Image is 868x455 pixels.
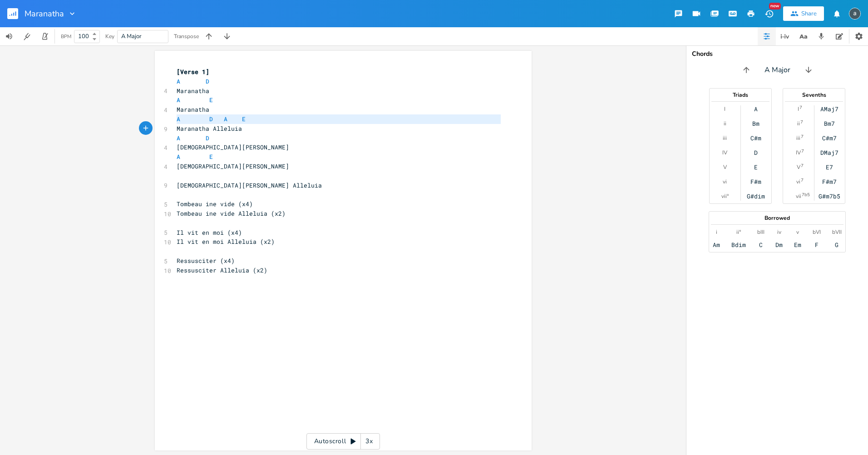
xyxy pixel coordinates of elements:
[820,149,838,156] div: DMaj7
[177,209,286,218] span: Tombeau ine vide Alleluia (x2)
[209,153,213,161] span: E
[177,143,289,151] span: [DEMOGRAPHIC_DATA][PERSON_NAME]
[747,193,765,200] div: G#dim
[177,162,289,170] span: [DEMOGRAPHIC_DATA][PERSON_NAME]
[177,257,235,265] span: Ressusciter (x4)
[177,200,253,208] span: Tombeau ine vide (x4)
[724,120,726,127] div: ii
[177,77,180,85] span: A
[722,149,727,156] div: IV
[242,115,246,123] span: E
[692,51,863,57] div: Chords
[819,193,840,200] div: G#m7b5
[25,10,64,18] span: Maranatha
[713,241,720,248] div: Am
[754,149,758,156] div: D
[769,3,781,10] div: New
[754,163,758,171] div: E
[206,77,209,85] span: D
[177,237,275,246] span: Il vit en moi Alleluia (x2)
[822,178,837,185] div: F#m7
[797,120,800,127] div: ii
[832,228,842,236] div: bVII
[750,178,761,185] div: F#m
[820,105,838,113] div: AMaj7
[710,92,771,98] div: Triads
[723,163,727,171] div: V
[796,228,799,236] div: v
[794,241,801,248] div: Em
[815,241,819,248] div: F
[775,241,783,248] div: Dm
[796,193,801,200] div: vii
[177,115,180,123] span: A
[813,228,821,236] div: bVI
[826,163,833,171] div: E7
[209,115,213,123] span: D
[174,34,199,39] div: Transpose
[800,119,803,126] sup: 7
[801,177,804,184] sup: 7
[723,178,727,185] div: vi
[824,120,835,127] div: Bm7
[736,228,741,236] div: ii°
[783,6,824,21] button: Share
[797,163,800,171] div: V
[822,134,837,142] div: C#m7
[177,105,209,114] span: Maranatha
[709,215,845,221] div: Borrowed
[796,178,800,185] div: vi
[177,153,180,161] span: A
[801,162,804,169] sup: 7
[105,34,114,39] div: Key
[177,124,242,133] span: Maranatha Alleluia
[799,104,802,111] sup: 7
[723,134,727,142] div: iii
[764,65,790,75] span: A Major
[716,228,717,236] div: i
[754,105,758,113] div: A
[796,149,801,156] div: IV
[752,120,759,127] div: Bm
[801,10,817,18] div: Share
[177,181,322,189] span: [DEMOGRAPHIC_DATA][PERSON_NAME] Alleluia
[835,241,838,248] div: G
[177,228,242,237] span: Il vit en moi (x4)
[206,134,209,142] span: D
[757,228,764,236] div: bIII
[802,191,810,198] sup: 7b5
[224,115,227,123] span: A
[801,133,804,140] sup: 7
[361,433,377,450] div: 3x
[721,193,729,200] div: vii°
[177,87,209,95] span: Maranatha
[306,433,380,450] div: Autoscroll
[849,8,861,20] img: alvin cavaree
[209,96,213,104] span: E
[177,68,209,76] span: [Verse 1]
[121,32,142,40] span: A Major
[798,105,799,113] div: I
[61,34,71,39] div: BPM
[760,5,778,22] button: New
[177,266,267,274] span: Ressusciter Alleluia (x2)
[783,92,845,98] div: Sevenths
[801,148,804,155] sup: 7
[177,134,180,142] span: A
[731,241,746,248] div: Bdim
[750,134,761,142] div: C#m
[796,134,800,142] div: iii
[177,96,180,104] span: A
[777,228,781,236] div: iv
[759,241,763,248] div: C
[724,105,725,113] div: I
